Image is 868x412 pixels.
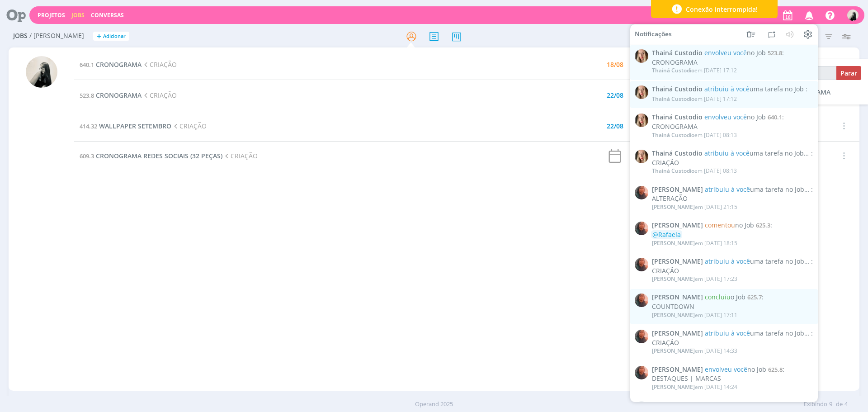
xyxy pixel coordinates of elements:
span: Jobs [13,32,28,40]
div: em [DATE] 17:23 [652,276,737,282]
span: WALLPAPER SETEMBRO [99,122,171,130]
span: CRIAÇÃO [171,122,207,130]
div: em [DATE] 21:15 [652,204,737,210]
span: Adicionar [103,33,126,39]
div: em [DATE] 17:12 [652,96,737,102]
div: DESTAQUES | MARCAS [652,375,813,383]
img: C [635,294,648,307]
a: 414.32WALLPAPER SETEMBRO [80,122,171,130]
span: o Job [705,293,745,301]
span: : [652,402,813,409]
div: 22/08 [607,92,623,99]
span: Thainá Custodio [652,114,703,121]
span: atribuiu à você [704,149,750,157]
span: Exibindo [804,400,827,409]
span: atribuiu à você [705,329,750,337]
a: 523.8CRONOGRAMA [80,91,142,99]
span: CRIAÇÃO [142,60,177,69]
span: uma tarefa no Job [705,185,804,193]
span: atribuiu à você [704,84,750,93]
span: @Rafaela [652,230,681,239]
div: ALTERAÇÃO [652,195,813,203]
span: 523.8 [80,91,94,99]
span: Thainá Custodio [652,49,703,57]
span: / [PERSON_NAME] [29,32,84,40]
span: : [652,114,813,121]
a: Projetos [38,11,65,19]
span: no Job [705,221,754,229]
span: [PERSON_NAME] [652,383,695,391]
div: em [DATE] 08:13 [652,168,737,174]
button: R [847,7,859,23]
span: 640.1 [768,113,782,121]
button: Parar [836,66,861,80]
div: CRIAÇÃO [652,159,813,167]
span: 625.3 [756,221,770,229]
img: C [635,222,648,235]
span: uma tarefa no Job [704,84,804,93]
img: T [635,85,648,99]
button: Conversas [88,12,127,19]
div: em [DATE] 14:33 [652,348,737,354]
span: : [652,330,813,337]
div: em [DATE] 17:11 [652,312,737,318]
span: [PERSON_NAME] [652,275,695,283]
img: T [635,114,648,127]
span: envolveu você [704,48,747,57]
a: 609.3CRONOGRAMA REDES SOCIAIS (32 PEÇAS) [80,152,222,160]
img: R [26,56,57,88]
span: 640.1 [80,61,94,69]
div: COUNTDOWN [652,303,813,311]
span: 625.8 [768,365,783,373]
img: C [635,330,648,343]
div: CRONOGRAMA [652,123,813,131]
span: Thainá Custodio [652,66,694,74]
img: T [635,150,648,163]
span: de [836,400,843,409]
span: 414.32 [80,122,97,130]
span: : [652,185,813,193]
span: CRONOGRAMA REDES SOCIAIS (32 PEÇAS) [96,152,222,160]
a: Jobs [71,11,85,19]
img: C [635,185,648,199]
span: Thainá Custodio [652,95,694,103]
span: : [652,150,813,157]
span: [PERSON_NAME] [652,203,695,211]
span: Notificações [635,30,672,38]
span: uma tarefa no Job [705,329,804,337]
span: [PERSON_NAME] [652,239,695,246]
button: Jobs [69,12,87,19]
span: uma tarefa no Job [704,149,804,157]
span: : [652,85,813,93]
span: [PERSON_NAME] [652,311,695,319]
span: : [652,365,813,373]
span: envolveu você [704,113,747,121]
img: R [847,9,859,21]
div: 18/08 [607,62,623,68]
span: CRONOGRAMA [96,91,142,99]
span: envolveu você [705,365,747,373]
div: em [DATE] 14:24 [652,384,737,390]
span: atribuiu à você [705,185,750,193]
span: concluiu [705,293,731,301]
span: Thainá Custodio [652,167,694,175]
span: CRIAÇÃO [222,152,258,160]
span: uma tarefa no Job [705,257,804,265]
span: Thainá Custodio [652,150,703,157]
span: [PERSON_NAME] [652,365,703,373]
span: + [97,32,101,41]
a: Conversas [91,11,124,19]
span: : [652,49,813,57]
span: : [652,222,813,229]
div: 22/08 [607,123,623,129]
div: em [DATE] 08:13 [652,132,737,138]
span: atribuiu à você [705,257,750,265]
span: comentou [705,221,735,229]
div: em [DATE] 17:12 [652,67,737,74]
span: Thainá Custodio [652,131,694,139]
img: C [635,258,648,271]
span: [PERSON_NAME] [652,258,703,265]
span: CRIAÇÃO [142,91,177,99]
span: [PERSON_NAME] [652,222,703,229]
span: Conexão interrompida! [686,5,758,14]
